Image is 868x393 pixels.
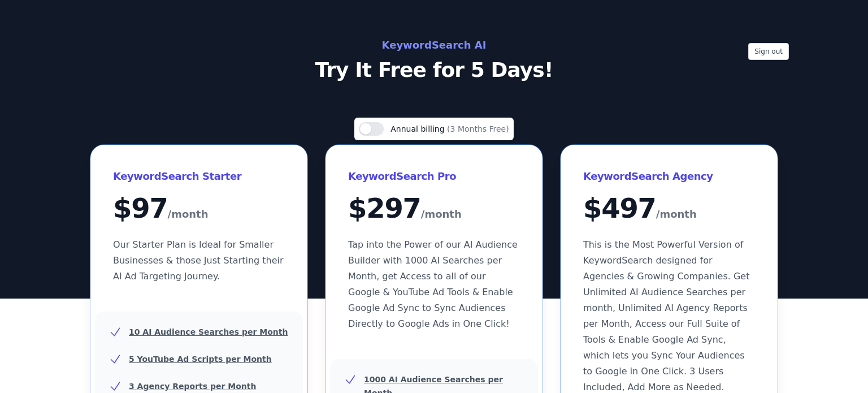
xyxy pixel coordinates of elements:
[447,124,509,133] span: (3 Months Free)
[583,195,755,223] div: $ 497
[348,195,520,223] div: $ 297
[181,36,687,54] h2: KeywordSearch AI
[113,239,284,282] span: Our Starter Plan is Ideal for Smaller Businesses & those Just Starting their AI Ad Targeting Jour...
[583,239,749,392] span: This is the Most Powerful Version of KeywordSearch designed for Agencies & Growing Companies. Get...
[390,124,447,133] span: Annual billing
[656,205,697,223] span: /month
[348,239,518,329] span: Tap into the Power of our AI Audience Builder with 1000 AI Searches per Month, get Access to all ...
[748,43,789,60] button: Sign out
[129,327,288,336] u: 10 AI Audience Searches per Month
[348,167,520,185] h3: KeywordSearch Pro
[129,382,256,391] u: 3 Agency Reports per Month
[181,59,687,81] p: Try It Free for 5 Days!
[168,205,209,223] span: /month
[421,205,462,223] span: /month
[113,167,285,185] h3: KeywordSearch Starter
[129,355,272,364] u: 5 YouTube Ad Scripts per Month
[583,167,755,185] h3: KeywordSearch Agency
[113,195,285,223] div: $ 97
